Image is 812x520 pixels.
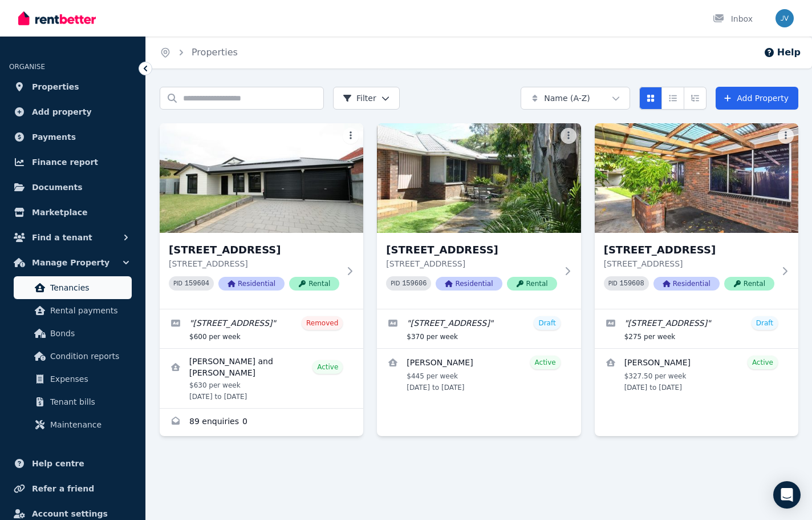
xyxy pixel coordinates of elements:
[14,390,132,413] a: Tenant bills
[9,63,45,71] span: ORGANISE
[402,280,427,288] code: 159606
[773,481,801,509] div: Open Intercom Messenger
[14,345,132,368] a: Condition reports
[9,201,136,224] a: Marketplace
[32,231,92,244] span: Find a tenant
[639,87,707,110] div: View options
[377,349,580,399] a: View details for Rhiannon Carter
[32,457,84,470] span: Help centre
[9,452,136,475] a: Help centre
[604,258,774,269] p: [STREET_ADDRESS]
[160,123,363,309] a: 32 Deemster Avenue, Christies Beach[STREET_ADDRESS][STREET_ADDRESS]PID 159604ResidentialRental
[14,322,132,345] a: Bonds
[160,123,363,233] img: 32 Deemster Avenue, Christies Beach
[146,37,251,68] nav: Breadcrumb
[32,130,76,144] span: Payments
[14,413,132,436] a: Maintenance
[9,126,136,148] a: Payments
[521,87,630,110] button: Name (A-Z)
[595,349,798,399] a: View details for Colin Wood
[778,128,794,144] button: More options
[776,9,794,27] img: Julie Vlaskis
[620,280,644,288] code: 159608
[9,100,136,123] a: Add property
[595,123,798,233] img: 33a Gawler Street, Port Noarlunga
[185,280,209,288] code: 159604
[32,105,92,119] span: Add property
[684,87,707,110] button: Expanded list view
[160,409,363,436] a: Enquiries for 32 Deemster Avenue, Christies Beach
[14,368,132,390] a: Expenses
[391,280,400,287] small: PID
[561,128,576,144] button: More options
[661,87,684,110] button: Compact list view
[32,155,98,169] span: Finance report
[639,87,662,110] button: Card view
[333,87,400,110] button: Filter
[50,281,127,295] span: Tenancies
[18,10,96,27] img: RentBetter
[724,277,774,291] span: Rental
[9,176,136,199] a: Documents
[9,75,136,98] a: Properties
[169,258,339,269] p: [STREET_ADDRESS]
[608,280,618,287] small: PID
[9,251,136,274] button: Manage Property
[32,80,79,94] span: Properties
[716,87,798,110] a: Add Property
[343,92,376,104] span: Filter
[14,276,132,299] a: Tenancies
[14,299,132,322] a: Rental payments
[386,258,557,269] p: [STREET_ADDRESS]
[9,151,136,174] a: Finance report
[9,477,136,500] a: Refer a friend
[377,123,580,233] img: 33 Gawler Street, Port Noarlunga
[32,180,83,194] span: Documents
[160,309,363,348] a: Edit listing: 32 Deemster Avenue, Christies Beach
[507,277,557,291] span: Rental
[173,280,182,287] small: PID
[653,277,720,291] span: Residential
[386,242,557,258] h3: [STREET_ADDRESS]
[377,309,580,348] a: Edit listing: 33 Gawler Street, Port Noarlunga
[595,123,798,309] a: 33a Gawler Street, Port Noarlunga[STREET_ADDRESS][STREET_ADDRESS]PID 159608ResidentialRental
[436,277,502,291] span: Residential
[544,92,590,104] span: Name (A-Z)
[160,349,363,408] a: View details for Lisa and Steven Doyle
[343,128,359,144] button: More options
[218,277,285,291] span: Residential
[169,242,339,258] h3: [STREET_ADDRESS]
[50,395,127,409] span: Tenant bills
[50,304,127,317] span: Rental payments
[32,205,87,219] span: Marketplace
[713,13,753,25] div: Inbox
[50,326,127,340] span: Bonds
[9,226,136,249] button: Find a tenant
[32,256,109,269] span: Manage Property
[289,277,339,291] span: Rental
[50,418,127,432] span: Maintenance
[377,123,580,309] a: 33 Gawler Street, Port Noarlunga[STREET_ADDRESS][STREET_ADDRESS]PID 159606ResidentialRental
[604,242,774,258] h3: [STREET_ADDRESS]
[32,482,94,495] span: Refer a friend
[50,349,127,363] span: Condition reports
[50,372,127,386] span: Expenses
[595,309,798,348] a: Edit listing: 33a Gawler Street, Port Noarlunga
[192,47,238,58] a: Properties
[764,46,801,59] button: Help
